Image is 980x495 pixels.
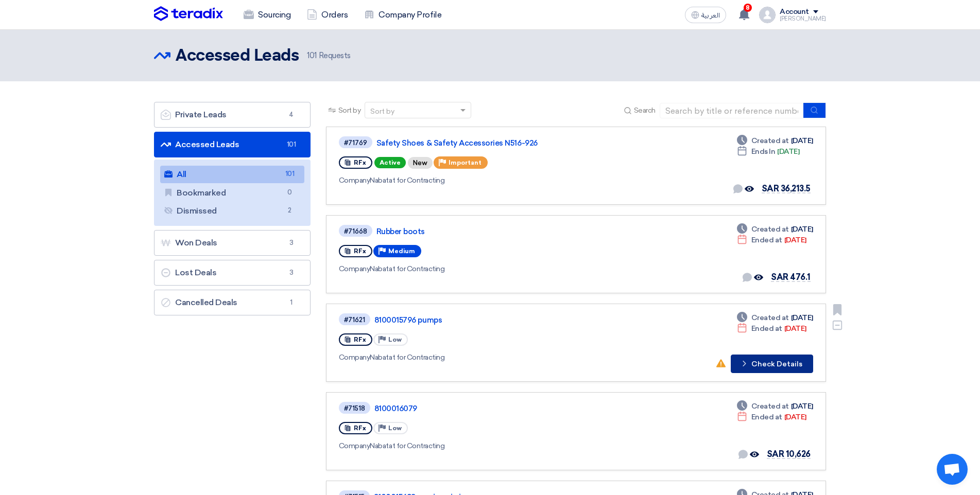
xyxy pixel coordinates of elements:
[339,353,370,362] span: Company
[376,227,634,236] a: Rubber boots
[284,205,296,216] span: 2
[285,110,298,120] span: 4
[339,264,370,273] span: Company
[449,159,482,166] span: Important
[154,230,311,256] a: Won Deals3
[354,425,366,432] span: RFx
[937,454,968,485] div: Open chat
[235,4,299,26] a: Sourcing
[285,238,298,248] span: 3
[154,102,311,128] a: Private Leads4
[344,139,367,146] div: #71769
[780,16,826,22] div: [PERSON_NAME]
[751,312,789,323] span: Created at
[354,159,366,166] span: RFx
[744,4,752,12] span: 8
[634,105,656,116] span: Search
[339,352,634,363] div: Nabatat for Contracting
[685,7,726,23] button: العربية
[284,169,296,180] span: 101
[285,268,298,278] span: 3
[388,425,402,432] span: Low
[344,405,365,412] div: #71518
[354,336,366,343] span: RFx
[160,202,304,220] a: Dismissed
[354,247,366,255] span: RFx
[701,12,720,19] span: العربية
[737,412,806,422] div: [DATE]
[285,297,298,308] span: 1
[737,235,806,245] div: [DATE]
[762,184,811,193] span: SAR 36,213.5
[737,146,800,157] div: [DATE]
[759,7,776,23] img: profile_test.png
[751,135,789,146] span: Created at
[388,247,415,255] span: Medium
[160,166,304,183] a: All
[339,175,636,186] div: Nabatat for Contracting
[154,290,311,315] a: Cancelled Deals1
[780,8,809,16] div: Account
[154,260,311,286] a: Lost Deals3
[344,228,367,235] div: #71668
[388,336,402,343] span: Low
[339,263,636,274] div: Nabatat for Contracting
[771,272,811,282] span: SAR 476.1
[731,355,813,373] button: Check Details
[339,176,370,185] span: Company
[338,105,361,116] span: Sort by
[374,157,406,168] span: Active
[751,401,789,412] span: Created at
[370,106,394,117] div: Sort by
[284,187,296,198] span: 0
[344,316,365,323] div: #71621
[751,323,782,334] span: Ended at
[285,139,298,150] span: 101
[356,4,450,26] a: Company Profile
[737,135,813,146] div: [DATE]
[160,184,304,202] a: Bookmarked
[751,235,782,245] span: Ended at
[408,157,433,169] div: New
[737,401,813,412] div: [DATE]
[154,6,223,22] img: Teradix logo
[737,312,813,323] div: [DATE]
[339,441,370,450] span: Company
[299,4,356,26] a: Orders
[767,449,811,459] span: SAR 10,626
[339,440,634,451] div: Nabatat for Contracting
[374,404,632,413] a: 8100016079
[176,46,299,66] h2: Accessed Leads
[307,50,351,62] span: Requests
[154,132,311,157] a: Accessed Leads101
[374,315,632,325] a: 8100015796 pumps
[751,146,776,157] span: Ends In
[737,224,813,235] div: [DATE]
[737,323,806,334] div: [DATE]
[751,224,789,235] span: Created at
[376,138,634,148] a: Safety Shoes & Safety Accessories N516-926
[660,103,804,118] input: Search by title or reference number
[307,51,317,60] span: 101
[751,412,782,422] span: Ended at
